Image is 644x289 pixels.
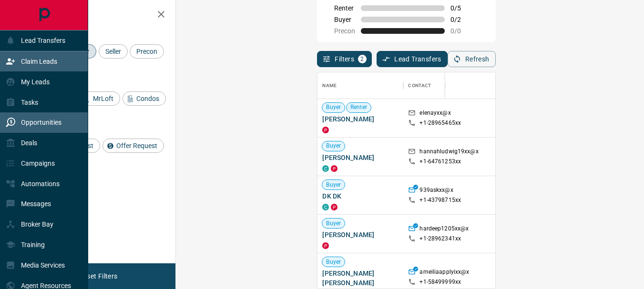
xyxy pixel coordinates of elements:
div: condos.ca [322,204,329,210]
div: Name [317,72,403,99]
span: 0 / 5 [450,4,471,12]
div: MrLoft [79,91,120,106]
div: Contact [403,72,480,99]
span: [PERSON_NAME] [322,153,399,162]
div: property.ca [331,165,337,172]
div: Contact [408,72,431,99]
p: +1- 43798715xx [419,196,461,204]
span: Seller [102,48,124,55]
button: Refresh [448,51,496,67]
p: 939askxx@x [419,186,453,196]
span: 0 / 0 [450,27,471,35]
p: +1- 58499999xx [419,278,461,286]
span: Precon [133,48,161,55]
span: Renter [347,103,371,111]
span: 0 / 2 [450,16,471,23]
span: Offer Request [113,142,161,149]
span: [PERSON_NAME] [322,230,399,239]
p: +1- 64761253xx [419,158,461,166]
button: Lead Transfers [377,51,448,67]
div: Condos [123,91,166,106]
p: hannahludwig19xx@x [419,148,478,158]
div: condos.ca [322,165,329,172]
span: Condos [133,95,163,102]
span: Precon [334,27,355,35]
p: hardeep1205xx@x [419,225,469,235]
p: ameiliaapplyixx@x [419,268,469,278]
p: +1- 28965465xx [419,119,461,127]
div: Seller [99,44,128,59]
h2: Filters [31,10,166,21]
span: MrLoft [90,95,117,102]
span: Buyer [322,103,345,111]
button: Reset Filters [72,268,123,284]
span: Buyer [334,16,355,23]
div: Name [322,72,337,99]
p: elenayxx@x [419,109,450,119]
span: Buyer [322,181,345,189]
span: Buyer [322,142,345,150]
button: Filters2 [317,51,372,67]
span: Buyer [322,219,345,228]
span: Renter [334,4,355,12]
span: [PERSON_NAME] [PERSON_NAME] [322,269,399,288]
p: +1- 28962341xx [419,235,461,243]
span: [PERSON_NAME] [322,114,399,124]
div: Offer Request [102,139,164,153]
span: DK DK [322,191,399,201]
div: property.ca [322,242,329,249]
div: property.ca [331,204,337,210]
div: property.ca [322,127,329,133]
span: Buyer [322,258,345,266]
div: Precon [130,44,164,59]
span: 2 [359,56,366,62]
